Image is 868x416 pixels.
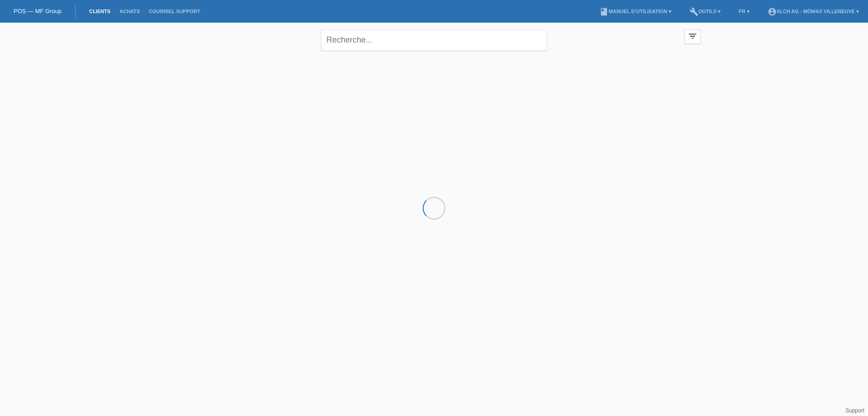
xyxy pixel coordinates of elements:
a: account_circleXLCH AG - Mömax Villeneuve ▾ [763,9,863,14]
a: Support [845,407,864,414]
a: Courriel Support [144,9,204,14]
i: book [599,7,609,16]
i: account_circle [768,7,777,16]
a: Clients [85,9,115,14]
a: FR ▾ [734,9,754,14]
i: build [689,7,698,16]
a: POS — MF Group [14,8,61,14]
a: bookManuel d’utilisation ▾ [595,9,675,14]
a: Achats [115,9,144,14]
div: Vous avez enregistré la mauvaise page de connexion dans vos signets/favoris. Veuillez ne pas enre... [344,24,524,50]
a: buildOutils ▾ [685,9,725,14]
